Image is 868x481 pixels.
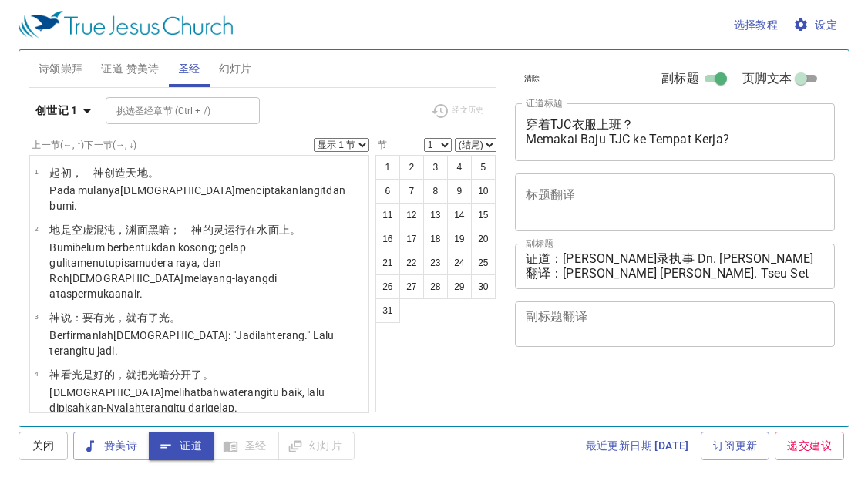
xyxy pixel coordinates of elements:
wh2822: menutupi [49,257,277,300]
wh776: 是 [61,224,301,236]
button: 证道 [149,432,214,460]
span: 诗颂崇拜 [39,59,83,79]
wh8415: , dan Roh [49,257,277,300]
wh8415: 面 [137,224,301,236]
button: 17 [399,227,424,251]
wh430: melihat [49,386,325,414]
img: True Jesus Church [19,11,233,39]
a: 订阅更新 [701,432,770,460]
wh7220: 光 [72,368,214,381]
button: 22 [399,251,424,275]
wh7307: [DEMOGRAPHIC_DATA] [49,272,277,300]
span: 订阅更新 [713,436,758,456]
wh776: 。 [148,166,159,179]
wh1961: 空虚 [72,224,301,236]
button: 18 [423,227,448,251]
wh430: 看 [61,368,214,381]
wh2822: . [234,402,237,414]
button: 1 [375,155,400,180]
span: 圣经 [178,59,200,79]
span: 4 [34,369,38,378]
button: 11 [375,203,400,227]
button: 12 [399,203,424,227]
button: 21 [375,251,400,275]
span: 最近更新日期 [DATE] [586,436,689,456]
button: 创世记 1 [29,96,103,125]
button: 9 [447,179,472,203]
button: 31 [375,298,400,323]
span: 2 [34,224,38,233]
span: 设定 [796,15,837,35]
wh6440: 黑暗 [148,224,301,236]
wh776: . [74,200,77,212]
p: 神 [49,367,364,382]
button: 16 [375,227,400,251]
wh216: 暗 [159,368,214,381]
wh430: 创造 [104,166,159,179]
label: 节 [375,140,388,150]
input: Type Bible Reference [110,102,230,119]
button: 6 [375,179,400,203]
label: 上一节 (←, ↑) 下一节 (→, ↓) [32,140,136,150]
button: 8 [423,179,448,203]
button: 10 [471,179,496,203]
p: Pada mulanya [49,183,364,214]
wh6440: 上 [279,224,301,236]
span: 选择教程 [734,15,779,35]
wh216: 是好的 [82,368,214,381]
wh914: 。 [203,368,214,381]
button: 29 [447,274,472,299]
p: Berfirmanlah [49,328,364,358]
span: 副标题 [661,69,698,88]
button: 7 [399,179,424,203]
span: 递交建议 [787,436,832,456]
button: 23 [423,251,448,275]
wh1254: 天 [126,166,158,179]
wh922: ，渊 [115,224,301,236]
wh8414: 混沌 [93,224,301,236]
wh2822: 分开了 [170,368,214,381]
p: Bumi [49,240,364,301]
span: 赞美诗 [86,436,137,456]
button: 14 [447,203,472,227]
button: 28 [423,274,448,299]
button: 5 [471,155,496,180]
button: 24 [447,251,472,275]
wh5921: permukaan [72,288,143,300]
textarea: 穿着TJC衣服上班？ Memakai Baju TJC ke Tempat Kerja? [526,117,825,146]
wh7225: ， 神 [72,166,159,179]
button: 15 [471,203,496,227]
span: 关闭 [31,436,56,456]
wh8414: dan kosong [49,241,277,300]
button: 关闭 [19,432,68,460]
wh216: 。 [170,311,180,324]
button: 赞美诗 [73,432,150,460]
wh2822: ； 神 [170,224,301,236]
button: 26 [375,274,400,299]
wh6440: air [127,288,143,300]
span: 1 [34,167,38,176]
a: 递交建议 [775,432,844,460]
wh559: ：要有 [72,311,181,324]
button: 13 [423,203,448,227]
button: 2 [399,155,424,180]
wh776: belum berbentuk [49,241,277,300]
wh216: itu dari [173,402,237,414]
span: 证道 [161,436,202,456]
button: 20 [471,227,496,251]
wh7225: [DEMOGRAPHIC_DATA] [49,184,345,212]
wh4325: . [140,288,143,300]
p: 神 [49,310,364,325]
button: 设定 [790,11,843,39]
button: 25 [471,251,496,275]
button: 清除 [515,69,550,88]
span: 幻灯片 [219,59,252,79]
p: 地 [49,222,364,237]
span: 证道 赞美诗 [101,59,159,79]
button: 19 [447,227,472,251]
wh5921: 。 [290,224,301,236]
a: 最近更新日期 [DATE] [580,432,695,460]
wh559: [DEMOGRAPHIC_DATA] [49,329,334,357]
wh430: 的灵 [203,224,301,236]
button: 选择教程 [728,11,785,39]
